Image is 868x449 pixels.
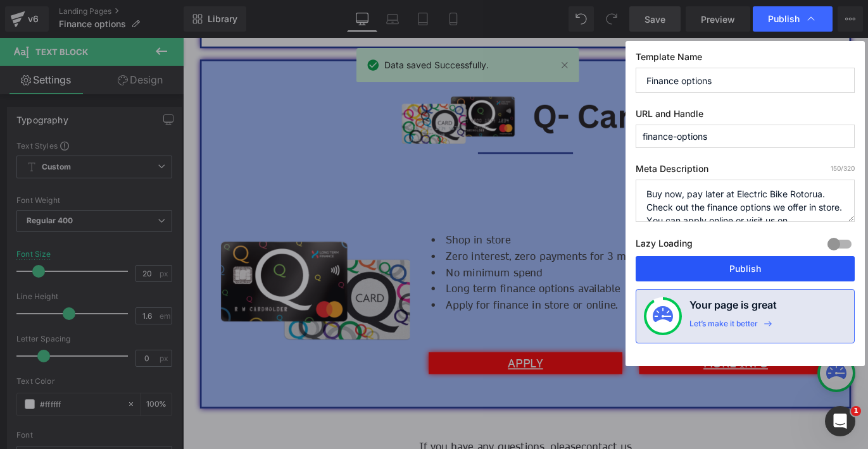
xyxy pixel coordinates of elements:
[363,355,403,372] a: APPLY
[636,108,855,125] label: URL and Handle
[278,254,723,272] li: No minimum spend
[831,164,855,172] span: /320
[636,163,855,180] label: Meta Description
[636,180,855,222] textarea: Buy now, pay later at Electric Bike Rotorua. Check out the finance options we offer in store. You...
[636,256,855,281] button: Publish
[278,235,723,254] li: Zero interest, zero payments for 3 months on all Standard Purchases.
[582,355,654,372] a: MORE INFO
[278,217,723,235] li: Shop in store
[851,406,861,416] span: 1
[825,406,855,436] iframe: Intercom live chat
[768,13,800,25] span: Publish
[636,235,693,256] label: Lazy Loading
[278,290,723,308] li: Apply for finance in store or online.
[831,164,841,172] span: 150
[653,306,673,326] img: onboarding-status.svg
[689,297,777,319] h4: Your page is great
[636,51,855,68] label: Template Name
[689,319,758,335] div: Let’s make it better
[278,271,723,290] li: Long term finance options available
